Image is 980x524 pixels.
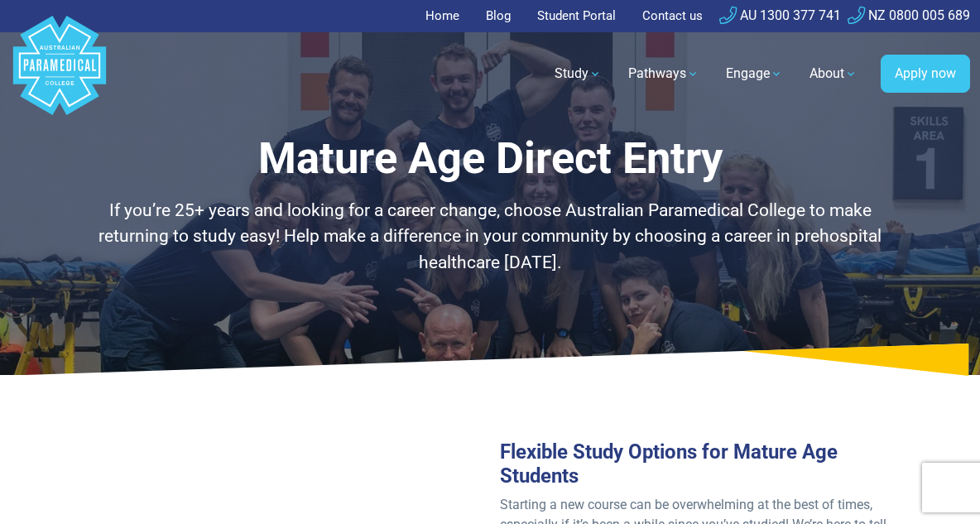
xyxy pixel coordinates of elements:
h1: Mature Age Direct Entry [82,132,898,185]
a: Pathways [618,50,709,97]
a: Australian Paramedical College [10,32,109,116]
a: NZ 0800 005 689 [848,7,970,23]
a: About [800,50,867,97]
a: Apply now [881,55,970,93]
span: If you’re 25+ years and looking for a career change, choose Australian Paramedical College to mak... [98,200,882,272]
h3: Flexible Study Options for Mature Age Students [500,440,898,488]
a: Study [545,50,612,97]
a: Engage [716,50,793,97]
a: AU 1300 377 741 [719,7,841,23]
